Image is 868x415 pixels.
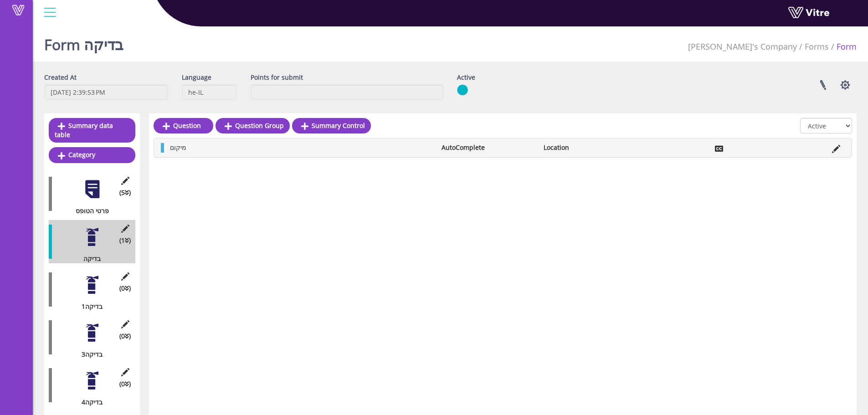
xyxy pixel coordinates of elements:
[457,84,468,96] img: yes
[49,206,128,215] div: פרטי הטופס
[216,118,290,133] a: Question Group
[119,188,131,197] span: (5 )
[119,332,131,341] span: (0 )
[251,73,303,82] label: Points for submit
[119,284,131,293] span: (0 )
[49,118,135,143] a: Summary data table
[457,73,475,82] label: Active
[170,143,186,152] span: מיקום
[688,41,797,52] span: 409
[49,147,135,163] a: Category
[119,379,131,389] span: (0 )
[49,398,128,407] div: בדיקה4
[292,118,371,133] a: Summary Control
[44,23,123,61] h1: Form בדיקה
[44,73,77,82] label: Created At
[49,302,128,311] div: בדיקה1
[49,350,128,359] div: בדיקה3
[49,254,128,263] div: בדיקה
[119,236,131,245] span: (1 )
[154,118,213,133] a: Question
[539,143,641,152] li: Location
[829,41,857,53] li: Form
[437,143,539,152] li: AutoComplete
[805,41,829,52] a: Forms
[182,73,211,82] label: Language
